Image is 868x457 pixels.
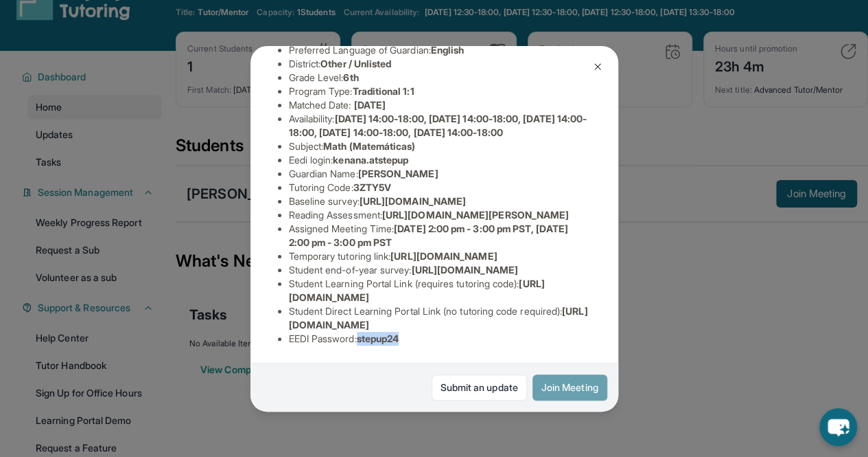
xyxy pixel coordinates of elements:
a: Submit an update [432,375,527,401]
li: Matched Date: [289,98,591,112]
span: [PERSON_NAME] [358,168,438,179]
li: Subject : [289,140,591,153]
span: Math (Matemáticas) [323,140,415,152]
span: [URL][DOMAIN_NAME] [360,195,466,207]
span: kenana.atstepup [333,154,408,166]
span: Traditional 1:1 [352,85,414,97]
li: Assigned Meeting Time : [289,222,591,249]
span: stepup24 [357,333,399,344]
li: Tutoring Code : [289,181,591,194]
li: Student Direct Learning Portal Link (no tutoring code required) : [289,304,591,332]
button: chat-button [819,408,857,446]
li: Baseline survey : [289,194,591,208]
span: [URL][DOMAIN_NAME] [390,250,497,262]
span: [DATE] 2:00 pm - 3:00 pm PST, [DATE] 2:00 pm - 3:00 pm PST [289,223,568,248]
li: Student end-of-year survey : [289,263,591,277]
li: Grade Level: [289,71,591,85]
span: [DATE] [354,99,386,111]
li: Eedi login : [289,153,591,167]
li: Temporary tutoring link : [289,249,591,263]
span: [URL][DOMAIN_NAME] [411,264,517,276]
button: Join Meeting [532,375,607,401]
li: Guardian Name : [289,167,591,181]
li: Reading Assessment : [289,208,591,222]
span: 3ZTY5V [353,181,391,193]
img: Close Icon [592,61,603,72]
li: EEDI Password : [289,332,591,346]
span: [URL][DOMAIN_NAME][PERSON_NAME] [382,209,569,221]
li: Availability: [289,112,591,140]
li: Preferred Language of Guardian: [289,43,591,57]
span: [DATE] 14:00-18:00, [DATE] 14:00-18:00, [DATE] 14:00-18:00, [DATE] 14:00-18:00, [DATE] 14:00-18:00 [289,113,587,138]
span: English [431,44,465,56]
li: Student Learning Portal Link (requires tutoring code) : [289,277,591,304]
li: District: [289,57,591,71]
span: 6th [343,71,358,83]
li: Program Type: [289,85,591,98]
span: Other / Unlisted [320,58,391,69]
